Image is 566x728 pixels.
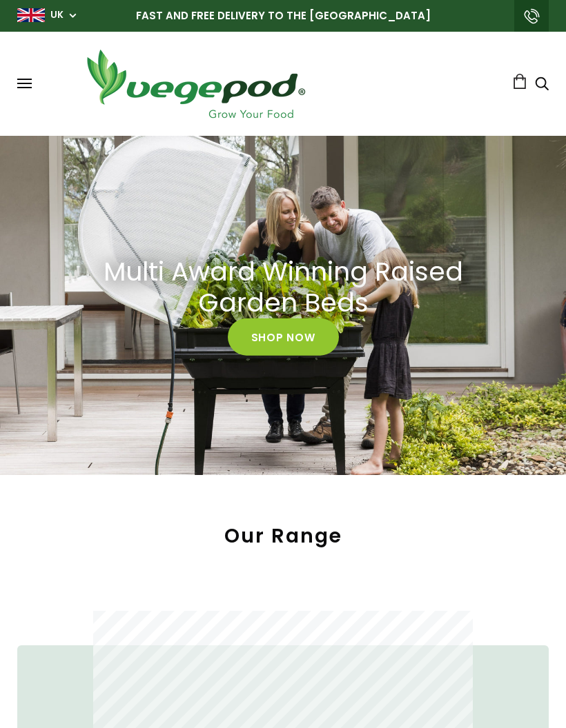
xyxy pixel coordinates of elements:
img: Vegepod [75,45,316,122]
h2: Our Range [17,523,549,549]
img: gb_large.png [17,8,45,22]
a: Search [535,78,549,92]
a: UK [50,8,64,22]
a: Multi Award Winning Raised Garden Beds [60,256,507,318]
a: Shop Now [228,318,339,355]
